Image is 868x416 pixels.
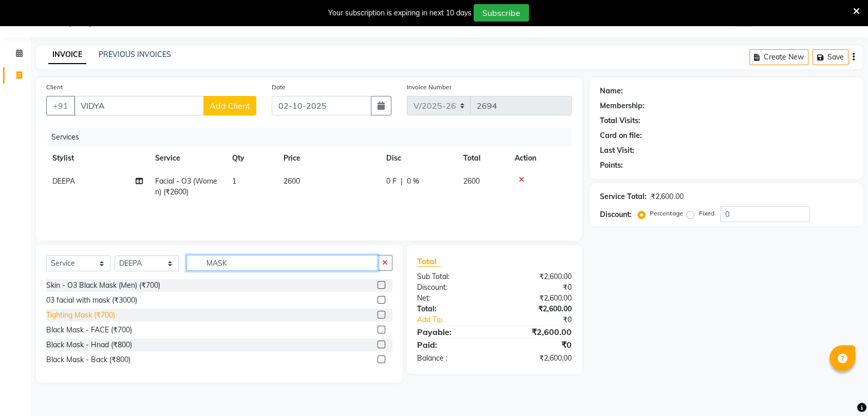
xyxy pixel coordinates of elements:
label: Client [46,83,63,92]
input: Search or Scan [186,255,378,271]
label: Percentage [650,209,683,218]
label: Date [272,83,286,92]
span: 0 % [407,176,419,187]
div: Your subscription is expiring in next 10 days [328,8,471,18]
label: Invoice Number [407,83,451,92]
div: 03 facial with mask (₹3000) [46,295,137,306]
span: 0 F [386,176,397,187]
div: ₹0 [495,339,580,351]
div: Tighting Mask (₹700) [46,310,115,321]
button: Save [813,49,848,65]
div: Net: [409,293,495,304]
button: Subscribe [474,4,529,22]
div: ₹2,600.00 [495,271,580,282]
div: Points: [600,160,623,171]
button: +91 [46,96,75,115]
button: Create New [749,49,808,65]
div: Service Total: [600,191,647,202]
div: Membership: [600,101,645,111]
div: Discount: [409,282,495,293]
div: Discount: [600,209,632,220]
div: ₹2,600.00 [495,353,580,364]
div: Balance : [409,353,495,364]
div: Card on file: [600,130,642,141]
th: Qty [226,147,277,170]
div: ₹2,600.00 [495,293,580,304]
div: Skin - O3 Black Mask (Men) (₹700) [46,280,160,291]
span: Facial - O3 (Women) (₹2600) [155,176,217,196]
div: Black Mask - Back (₹800) [46,354,130,365]
span: | [401,176,403,187]
a: Add Tip [409,314,508,325]
label: Fixed [699,209,714,218]
th: Action [508,147,572,170]
div: Last Visit: [600,145,634,156]
th: Service [149,147,226,170]
input: Search by Name/Mobile/Email/Code [74,96,204,115]
a: INVOICE [48,46,86,64]
div: Services [47,128,579,147]
div: Name: [600,86,623,96]
span: 2600 [284,176,300,186]
div: Black Mask - Hnad (₹800) [46,340,132,350]
span: 1 [232,176,236,186]
span: Total [417,256,441,267]
button: Add Client [203,96,256,115]
div: ₹2,600.00 [651,191,683,202]
th: Price [277,147,380,170]
th: Total [457,147,508,170]
th: Disc [380,147,457,170]
div: Total: [409,304,495,314]
div: Total Visits: [600,115,640,126]
div: ₹2,600.00 [495,326,580,338]
div: Payable: [409,326,495,338]
th: Stylist [46,147,149,170]
span: Add Client [210,101,250,111]
span: 2600 [463,176,480,186]
div: ₹2,600.00 [495,304,580,314]
div: Sub Total: [409,271,495,282]
span: DEEPA [52,176,75,186]
div: Black Mask - FACE (₹700) [46,325,132,335]
div: ₹0 [495,282,580,293]
div: ₹0 [508,314,579,325]
a: PREVIOUS INVOICES [99,50,171,59]
div: Paid: [409,339,495,351]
